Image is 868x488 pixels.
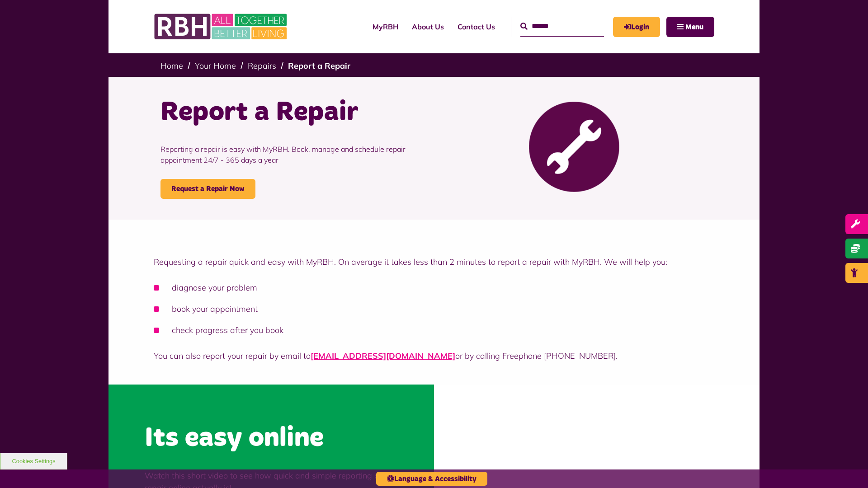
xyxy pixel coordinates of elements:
span: Menu [685,23,703,31]
button: Language & Accessibility [376,472,487,486]
a: Request a Repair Now [160,179,255,199]
a: Your Home [195,61,236,71]
p: Requesting a repair quick and easy with MyRBH. On average it takes less than 2 minutes to report ... [154,256,714,268]
iframe: Netcall Web Assistant for live chat [827,447,868,488]
a: Report a Repair [288,61,350,71]
a: MyRBH [613,17,660,37]
button: Navigation [666,17,714,37]
li: book your appointment [154,303,714,315]
a: Contact Us [451,14,502,39]
h1: Report a Repair [160,95,427,130]
img: Report Repair [529,102,619,192]
h2: Its easy online [145,421,398,456]
li: check progress after you book [154,324,714,336]
li: diagnose your problem [154,282,714,294]
a: MyRBH [366,14,405,39]
p: You can also report your repair by email to or by calling Freephone [PHONE_NUMBER]. [154,350,714,362]
a: [EMAIL_ADDRESS][DOMAIN_NAME] [311,351,455,361]
a: Home [160,61,183,71]
a: About Us [405,14,451,39]
a: Repairs [248,61,276,71]
img: RBH [154,9,289,44]
p: Reporting a repair is easy with MyRBH. Book, manage and schedule repair appointment 24/7 - 365 da... [160,130,427,179]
